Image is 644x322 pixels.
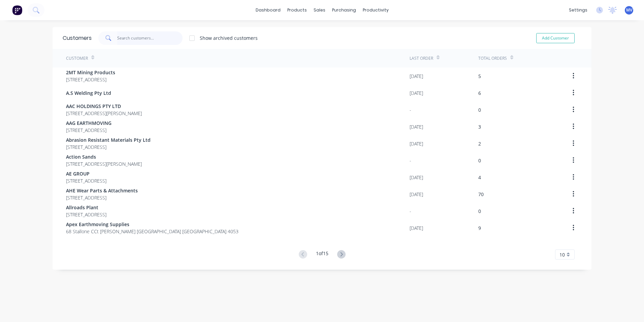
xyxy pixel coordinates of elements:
span: MV [626,7,632,13]
span: AAG EARTHMOVING [66,119,111,127]
span: [STREET_ADDRESS][PERSON_NAME] [66,160,142,167]
span: [STREET_ADDRESS] [66,211,106,218]
span: Apex Earthmoving Supplies [66,221,238,228]
div: Show archived customers [200,34,258,42]
span: Allroads Plant [66,204,106,211]
div: 70 [478,191,484,198]
img: Factory [12,5,22,15]
span: [STREET_ADDRESS] [66,143,151,151]
span: Abrasion Resistant Materials Pty Ltd [66,136,151,143]
div: productivity [359,5,392,15]
div: 0 [478,157,481,164]
div: settings [566,5,591,15]
div: - [410,208,411,215]
span: A.S Welding Pty Ltd [66,89,111,97]
div: Customers [63,34,92,42]
div: [DATE] [410,174,423,181]
input: Search customers... [117,31,183,45]
div: [DATE] [410,191,423,198]
div: [DATE] [410,89,423,97]
div: sales [310,5,329,15]
span: AHE Wear Parts & Attachments [66,187,138,194]
div: Total Orders [478,55,507,61]
span: 2MT Mining Products [66,69,115,76]
div: Last Order [410,55,433,61]
div: [DATE] [410,123,423,130]
div: [DATE] [410,140,423,147]
div: 0 [478,208,481,215]
div: - [410,106,411,113]
div: [DATE] [410,73,423,80]
span: [STREET_ADDRESS] [66,127,111,134]
span: AE GROUP [66,170,106,177]
div: 0 [478,106,481,113]
span: [STREET_ADDRESS] [66,194,138,201]
div: purchasing [329,5,359,15]
span: 10 [559,251,565,258]
div: 9 [478,224,481,232]
div: [DATE] [410,224,423,232]
div: 1 of 15 [316,250,328,260]
span: 68 Stallone CCt [PERSON_NAME] [GEOGRAPHIC_DATA] [GEOGRAPHIC_DATA] 4053 [66,228,238,235]
a: dashboard [252,5,284,15]
span: AAC HOLDINGS PTY LTD [66,103,142,110]
span: [STREET_ADDRESS] [66,177,106,184]
span: Action Sands [66,153,142,160]
div: 6 [478,89,481,97]
div: 4 [478,174,481,181]
div: products [284,5,310,15]
button: Add Customer [536,33,575,43]
span: [STREET_ADDRESS][PERSON_NAME] [66,110,142,117]
div: - [410,157,411,164]
div: Customer [66,55,88,61]
span: [STREET_ADDRESS] [66,76,115,83]
div: 3 [478,123,481,130]
div: 5 [478,73,481,80]
div: 2 [478,140,481,147]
